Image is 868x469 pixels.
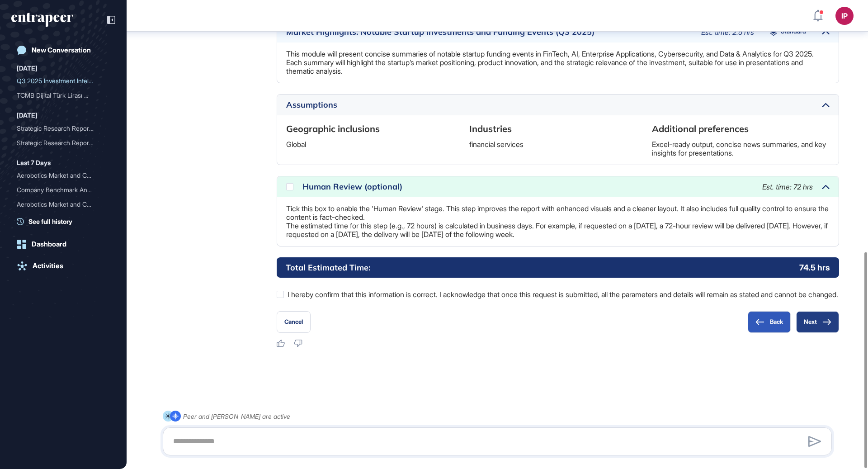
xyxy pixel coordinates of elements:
[762,182,813,191] span: Est. time: 72 hrs
[32,46,91,54] div: New Conversation
[302,183,753,191] div: Human Review (optional)
[286,101,813,109] div: Assumptions
[11,235,115,253] a: Dashboard
[286,204,830,239] p: Tick this box to enable the 'Human Review' stage. This step improves the report with enhanced vis...
[781,28,806,36] span: Standard
[17,74,110,88] div: Q3 2025 Investment Intelligence Report for Türkiye İş Bankası: Analysis of Startup Funding in Fin...
[796,311,839,333] button: Next
[183,411,290,422] div: Peer and [PERSON_NAME] are active
[28,217,72,226] span: See full history
[11,41,115,59] a: New Conversation
[17,63,38,74] div: [DATE]
[277,311,311,333] button: Cancel
[17,168,110,183] div: Aerobotics Market and Competitor Analysis in Fruit Agriculture: Use-Case Discovery and Benchmarking
[17,110,38,121] div: [DATE]
[17,183,103,197] div: Company Benchmark Analysi...
[799,262,830,273] p: 74.5 hrs
[17,88,110,103] div: TCMB Dijital Türk Lirası Ekosistemine Katılım Çağrısı için Proje Başvuruları Hazırlama Desteği
[17,217,115,226] a: See full history
[17,121,110,136] div: Strategic Research Report on Civil Applications of UAVs/UAS: Startup Landscape and Opportunities ...
[17,197,110,212] div: Aerobotics Market and Competitor Analysis in Fruit Agriculture: Use-Case Discovery and Benchmarking
[748,311,791,333] button: Back
[277,289,839,300] label: I hereby confirm that this information is correct. I acknowledge that once this request is submit...
[286,28,692,36] div: Market Highlights: Notable Startup Investments and Funding Events (Q3 2025)
[701,28,754,37] span: Est. time: 2.5 hrs
[286,123,464,135] h6: Geographic inclusions
[17,168,103,183] div: Aerobotics Market and Com...
[17,136,103,150] div: Strategic Research Report...
[652,123,830,135] h6: Additional preferences
[652,140,830,157] p: Excel-ready output, concise news summaries, and key insights for presentations.
[17,74,103,88] div: Q3 2025 Investment Intell...
[469,140,647,149] p: financial services
[286,262,370,273] h6: Total Estimated Time:
[286,140,464,149] p: Global
[17,157,51,168] div: Last 7 Days
[17,88,103,103] div: TCMB Dijital Türk Lirası ...
[17,183,110,197] div: Company Benchmark Analysis for Aerobotics
[11,13,73,27] div: entrapeer-logo
[17,197,103,212] div: Aerobotics Market and Com...
[17,136,110,150] div: Strategic Research Report on Civil Applications of Manned and Unmanned Aerial Vehicles (UAVs/UAS)...
[17,121,103,136] div: Strategic Research Report...
[33,262,63,270] div: Activities
[835,7,854,25] button: IP
[286,50,830,76] p: This module will present concise summaries of notable startup funding events in FinTech, AI, Ente...
[11,257,115,275] a: Activities
[32,240,66,248] div: Dashboard
[469,123,647,135] h6: Industries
